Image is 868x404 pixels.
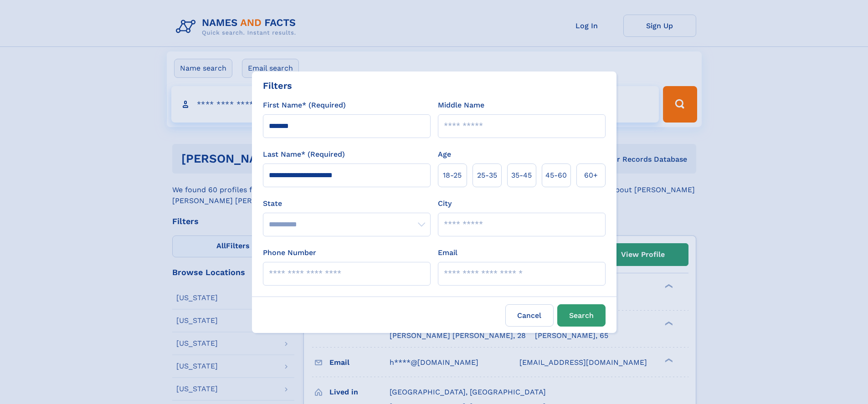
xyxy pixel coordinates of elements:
label: Middle Name [438,100,484,111]
label: Last Name* (Required) [263,149,345,160]
label: City [438,198,452,209]
label: Age [438,149,451,160]
span: 18‑25 [443,170,462,181]
button: Search [557,304,606,327]
label: Phone Number [263,247,316,258]
label: Email [438,247,457,258]
span: 45‑60 [545,170,567,181]
label: First Name* (Required) [263,100,346,111]
label: Cancel [505,304,554,327]
label: State [263,198,431,209]
span: 35‑45 [511,170,532,181]
span: 60+ [584,170,598,181]
div: Filters [263,79,292,92]
span: 25‑35 [477,170,497,181]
